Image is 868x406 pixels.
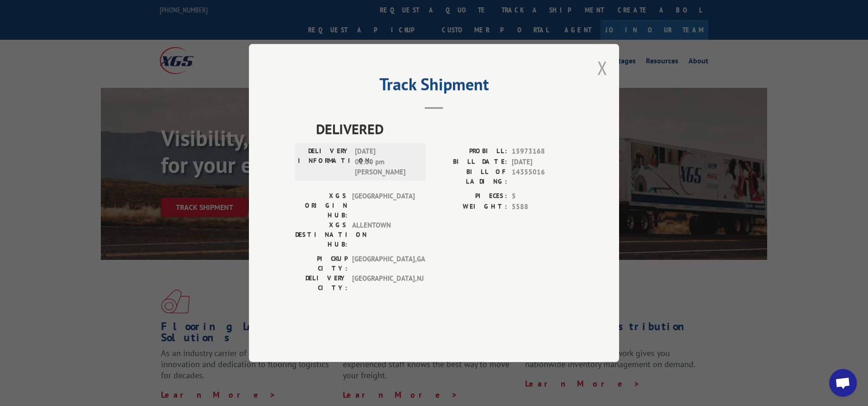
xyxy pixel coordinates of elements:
label: PICKUP CITY: [295,254,347,273]
span: ALLENTOWN [352,220,415,249]
h2: Track Shipment [295,78,573,95]
label: XGS ORIGIN HUB: [295,191,347,220]
span: [GEOGRAPHIC_DATA] , GA [352,254,415,273]
button: Close modal [597,55,608,80]
span: DELIVERED [316,118,573,139]
label: XGS DESTINATION HUB: [295,220,347,249]
span: 5 [512,191,573,202]
span: [GEOGRAPHIC_DATA] , NJ [352,273,415,293]
label: BILL DATE: [434,157,507,167]
span: 14355016 [512,167,573,186]
span: [DATE] 01:00 pm [PERSON_NAME] [355,146,417,178]
label: DELIVERY INFORMATION: [298,146,350,178]
label: PROBILL: [434,146,507,157]
div: Open chat [829,369,857,397]
label: BILL OF LADING: [434,167,507,186]
label: PIECES: [434,191,507,202]
label: WEIGHT: [434,202,507,212]
label: DELIVERY CITY: [295,273,347,293]
span: 5588 [512,202,573,212]
span: [GEOGRAPHIC_DATA] [352,191,415,220]
span: [DATE] [512,157,573,167]
span: 15973168 [512,146,573,157]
